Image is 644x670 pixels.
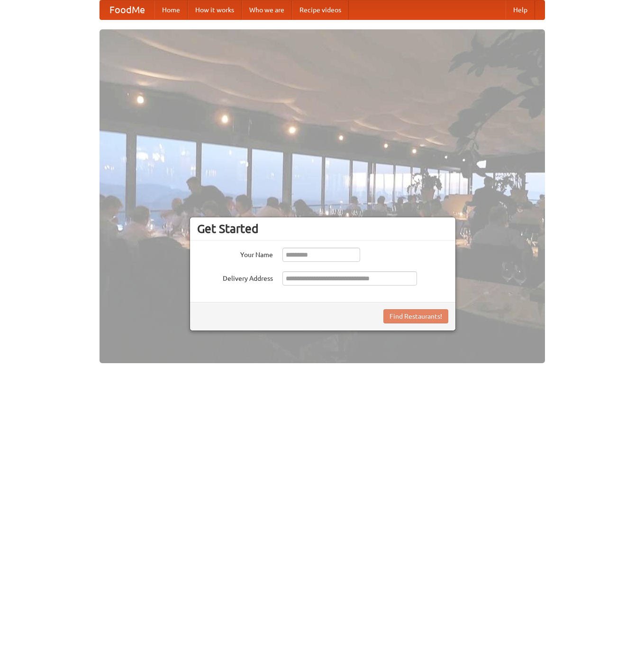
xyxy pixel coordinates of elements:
[383,309,448,323] button: Find Restaurants!
[197,271,273,283] label: Delivery Address
[188,0,242,19] a: How it works
[100,0,154,19] a: FoodMe
[506,0,535,19] a: Help
[292,0,349,19] a: Recipe videos
[197,248,273,259] label: Your Name
[242,0,292,19] a: Who we are
[154,0,188,19] a: Home
[197,222,448,236] h3: Get Started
